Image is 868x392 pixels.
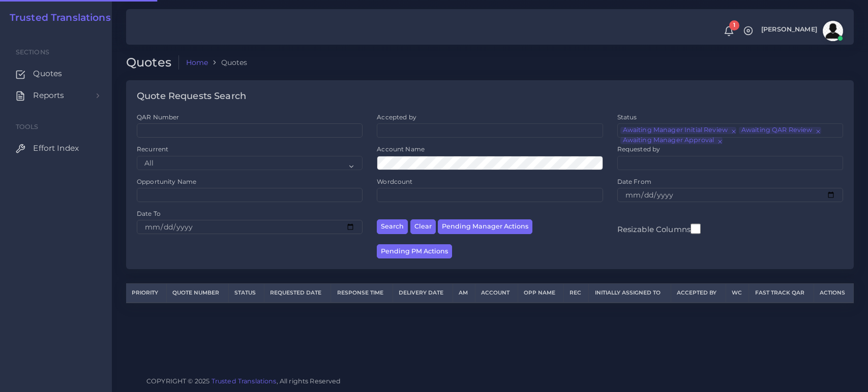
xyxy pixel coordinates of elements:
[518,284,564,303] th: Opp Name
[137,91,246,102] h4: Quote Requests Search
[671,284,726,303] th: Accepted by
[438,219,532,234] button: Pending Manager Actions
[186,57,208,68] a: Home
[617,145,661,153] label: Requested by
[8,63,104,84] a: Quotes
[749,284,814,303] th: Fast Track QAR
[277,376,341,386] span: , All rights Reserved
[137,177,196,186] label: Opportunity Name
[823,21,843,41] img: avatar
[453,284,475,303] th: AM
[814,284,854,303] th: Actions
[620,127,736,134] li: Awaiting Manager Initial Review
[16,48,49,56] span: Sections
[377,177,412,186] label: Wordcount
[137,209,161,218] label: Date To
[475,284,518,303] th: Account
[16,123,39,130] span: Tools
[137,145,168,153] label: Recurrent
[620,137,723,144] li: Awaiting Manager Approval
[393,284,453,303] th: Delivery Date
[229,284,264,303] th: Status
[720,26,738,37] a: 1
[756,21,847,41] a: [PERSON_NAME]avatar
[410,219,436,234] button: Clear
[208,57,247,68] li: Quotes
[3,12,111,24] a: Trusted Translations
[126,55,179,70] h2: Quotes
[377,113,416,121] label: Accepted by
[617,113,637,121] label: Status
[729,20,739,30] span: 1
[33,68,62,79] span: Quotes
[377,219,408,234] button: Search
[617,222,701,235] label: Resizable Columns
[33,90,64,101] span: Reports
[331,284,393,303] th: Response Time
[8,138,104,159] a: Effort Index
[33,143,79,154] span: Effort Index
[739,127,821,134] li: Awaiting QAR Review
[264,284,331,303] th: Requested Date
[126,284,166,303] th: Priority
[8,85,104,106] a: Reports
[146,376,341,386] span: COPYRIGHT © 2025
[564,284,589,303] th: REC
[691,222,701,235] input: Resizable Columns
[377,244,452,259] button: Pending PM Actions
[617,177,651,186] label: Date From
[212,377,277,385] a: Trusted Translations
[761,26,817,33] span: [PERSON_NAME]
[377,145,425,153] label: Account Name
[589,284,671,303] th: Initially Assigned to
[166,284,228,303] th: Quote Number
[137,113,179,121] label: QAR Number
[726,284,749,303] th: WC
